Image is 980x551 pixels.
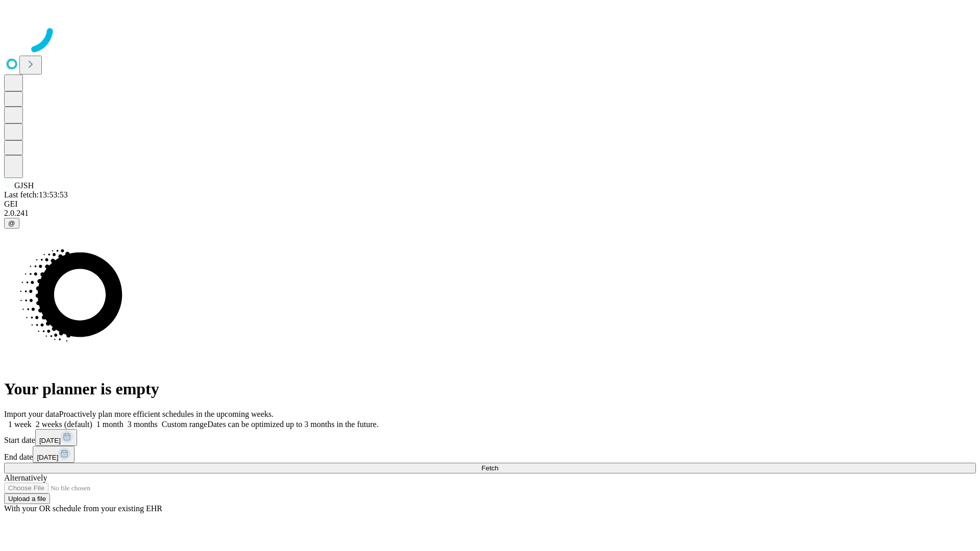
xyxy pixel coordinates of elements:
[36,420,92,429] span: 2 weeks (default)
[4,504,162,513] span: With your OR schedule from your existing EHR
[4,473,47,482] span: Alternatively
[162,420,207,429] span: Custom range
[4,218,19,229] button: @
[59,410,274,418] span: Proactively plan more efficient schedules in the upcoming weeks.
[33,446,75,463] button: [DATE]
[4,380,976,398] h1: Your planner is empty
[4,410,59,418] span: Import your data
[8,420,32,429] span: 1 week
[4,493,50,504] button: Upload a file
[4,429,976,446] div: Start date
[39,437,61,444] span: [DATE]
[96,420,124,429] span: 1 month
[37,454,58,461] span: [DATE]
[8,219,15,227] span: @
[14,181,34,190] span: GJSH
[128,420,158,429] span: 3 months
[481,464,498,472] span: Fetch
[4,446,976,463] div: End date
[4,199,976,209] div: GEI
[4,209,976,218] div: 2.0.241
[4,190,68,199] span: Last fetch: 13:53:53
[35,429,77,446] button: [DATE]
[4,463,976,473] button: Fetch
[207,420,378,429] span: Dates can be optimized up to 3 months in the future.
